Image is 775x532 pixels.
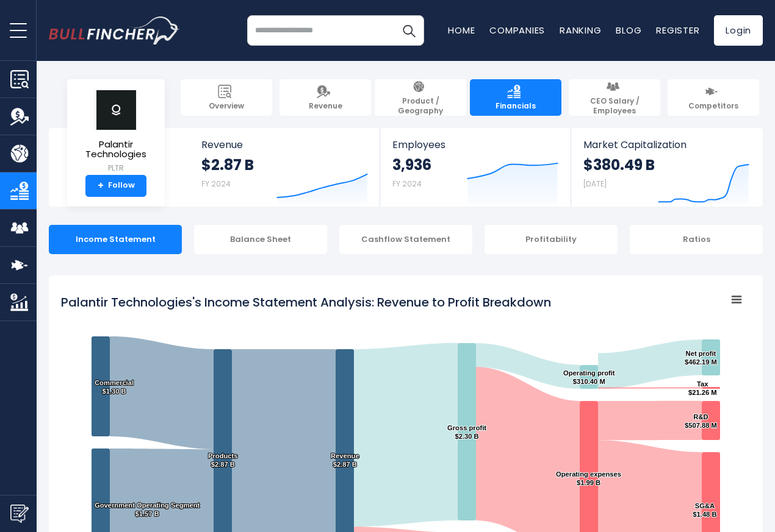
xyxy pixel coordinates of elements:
a: Home [448,24,475,37]
a: Revenue [279,79,371,116]
a: Companies [489,24,545,37]
small: [DATE] [583,179,607,189]
a: Competitors [668,79,759,116]
text: Operating expenses $1.99 B [556,470,621,486]
button: Search [394,15,424,46]
span: Financials [496,101,536,111]
a: Go to homepage [49,16,180,44]
strong: + [98,180,104,191]
text: Revenue $2.87 B [331,452,359,468]
a: +Follow [85,175,146,197]
span: Revenue [309,101,342,111]
strong: $380.49 B [583,155,655,174]
a: Palantir Technologies PLTR [76,89,156,175]
small: FY 2024 [201,179,231,189]
strong: 3,936 [392,155,431,174]
a: Login [714,15,763,46]
text: Operating profit $310.40 M [563,369,615,385]
div: Balance Sheet [194,225,327,254]
span: Palantir Technologies [77,140,155,160]
text: SG&A $1.48 B [693,502,716,518]
text: Net profit $462.19 M [685,350,717,366]
a: Product / Geography [375,79,466,116]
strong: $2.87 B [201,155,254,174]
a: Employees 3,936 FY 2024 [380,128,570,207]
img: bullfincher logo [49,16,180,44]
text: Tax $21.26 M [688,380,717,396]
div: Ratios [630,225,763,254]
span: CEO Salary / Employees [575,96,654,115]
a: Market Capitalization $380.49 B [DATE] [571,128,762,207]
a: Revenue $2.87 B FY 2024 [189,128,380,207]
small: PLTR [77,163,155,174]
div: Cashflow Statement [339,225,472,254]
span: Product / Geography [381,96,460,115]
span: Employees [392,139,558,151]
span: Revenue [201,139,368,151]
span: Market Capitalization [583,139,749,151]
a: Ranking [560,24,601,37]
span: Competitors [688,101,738,111]
tspan: Palantir Technologies's Income Statement Analysis: Revenue to Profit Breakdown [61,294,551,311]
div: Income Statement [49,225,182,254]
a: CEO Salary / Employees [569,79,660,116]
a: Financials [470,79,561,116]
text: Commercial $1.30 B [95,379,134,395]
text: R&D $507.88 M [685,413,717,429]
div: Profitability [485,225,618,254]
text: Gross profit $2.30 B [447,424,486,440]
a: Overview [181,79,272,116]
text: Government Operating Segment $1.57 B [95,502,200,517]
a: Register [656,24,699,37]
a: Blog [616,24,641,37]
text: Products $2.87 B [208,452,238,468]
span: Overview [209,101,244,111]
small: FY 2024 [392,179,422,189]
